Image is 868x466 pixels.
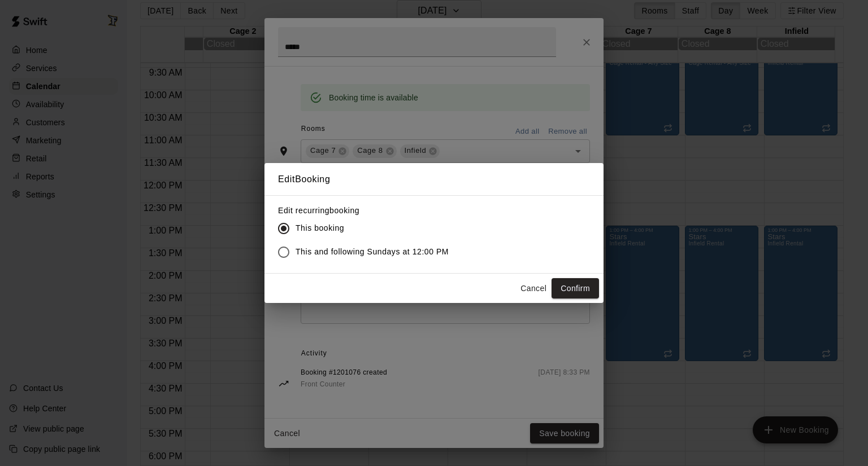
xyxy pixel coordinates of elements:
h2: Edit Booking [264,163,604,196]
label: Edit recurring booking [278,205,458,216]
span: This and following Sundays at 12:00 PM [296,246,449,258]
button: Cancel [515,278,552,299]
button: Confirm [552,278,599,299]
span: This booking [296,222,344,234]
